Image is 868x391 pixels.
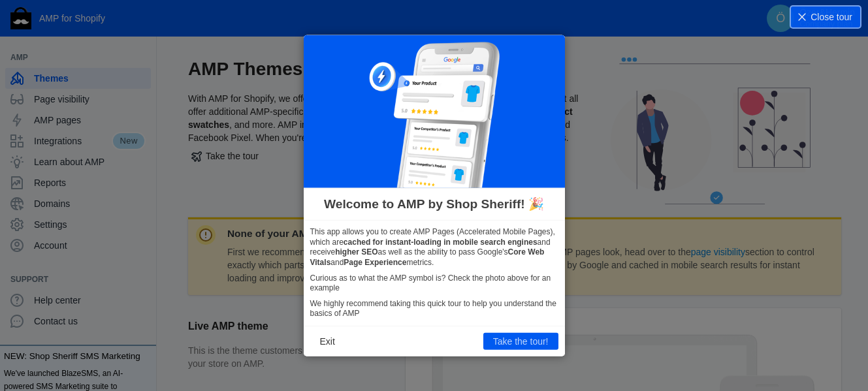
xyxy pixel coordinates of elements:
[310,273,558,293] p: Curious as to what the AMP symbol is? Check the photo above for an example
[483,333,558,350] button: Take the tour!
[310,333,345,350] button: Exit
[310,298,558,319] p: We highly recommend taking this quick tour to help you understand the basics of AMP
[310,247,545,267] b: Core Web Vitals
[335,247,378,257] b: higher SEO
[344,238,538,247] b: cached for instant-loading in mobile search engines
[324,195,544,213] span: Welcome to AMP by Shop Sheriff! 🎉
[310,227,558,268] p: This app allows you to create AMP Pages (Accelerated Mobile Pages), which are and receive as well...
[344,258,406,267] b: Page Experience
[369,41,500,188] img: phone-google_300x337.png
[811,10,852,23] span: Close tour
